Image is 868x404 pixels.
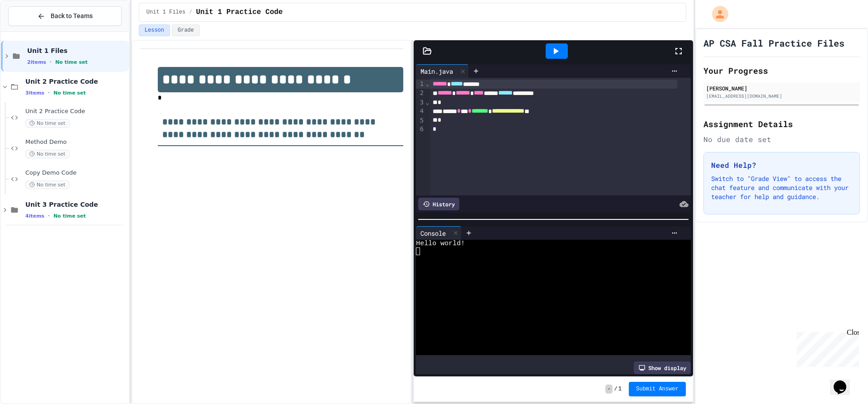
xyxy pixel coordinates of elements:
[416,228,450,238] div: Console
[703,118,860,130] h2: Assignment Details
[8,6,122,26] button: Back to Teams
[25,150,70,158] span: No time set
[416,226,462,240] div: Console
[25,90,44,96] span: 3 items
[416,89,425,98] div: 2
[830,368,859,395] iframe: chat widget
[703,4,731,24] div: My Account
[629,382,686,396] button: Submit Answer
[418,198,459,210] div: History
[711,160,852,171] h3: Need Help?
[793,328,859,367] iframe: chat widget
[25,200,127,209] span: Unit 3 Practice Code
[25,169,127,177] span: Copy Demo Code
[605,385,612,394] span: -
[416,64,469,78] div: Main.java
[48,89,50,96] span: •
[416,67,458,76] div: Main.java
[48,212,50,219] span: •
[27,59,46,65] span: 2 items
[703,134,860,145] div: No due date set
[139,24,170,36] button: Lesson
[614,385,618,393] span: /
[416,240,465,247] span: Hello world!
[416,107,425,116] div: 4
[703,37,844,49] h1: AP CSA Fall Practice Files
[416,98,425,107] div: 3
[25,138,127,146] span: Method Demo
[172,24,200,36] button: Grade
[706,93,857,100] div: [EMAIL_ADDRESS][DOMAIN_NAME]
[416,80,425,89] div: 1
[189,9,192,16] span: /
[196,7,283,18] span: Unit 1 Practice Code
[4,4,62,57] div: Chat with us now!Close
[425,99,429,106] span: Fold line
[25,77,127,86] span: Unit 2 Practice Code
[25,119,70,128] span: No time set
[711,174,852,201] p: Switch to "Grade View" to access the chat feature and communicate with your teacher for help and ...
[25,108,127,115] span: Unit 2 Practice Code
[634,361,691,374] div: Show display
[416,116,425,125] div: 5
[25,181,70,189] span: No time set
[636,385,679,393] span: Submit Answer
[146,9,185,16] span: Unit 1 Files
[706,84,857,92] div: [PERSON_NAME]
[27,47,127,55] span: Unit 1 Files
[50,58,52,66] span: •
[55,59,88,65] span: No time set
[703,64,860,77] h2: Your Progress
[53,90,86,96] span: No time set
[618,385,622,393] span: 1
[25,213,44,219] span: 4 items
[51,11,93,21] span: Back to Teams
[425,80,429,87] span: Fold line
[416,125,425,134] div: 6
[53,213,86,219] span: No time set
